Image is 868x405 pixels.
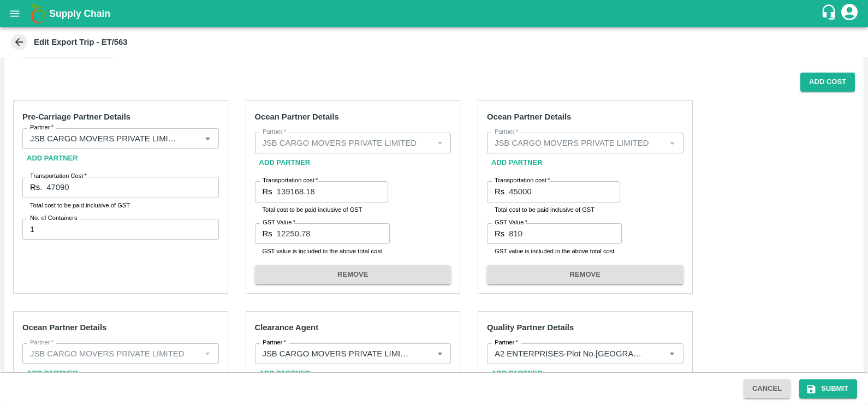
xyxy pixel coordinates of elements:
img: logo [27,3,49,25]
button: Open [665,347,679,361]
button: Add Partner [255,364,315,383]
p: Rs [263,228,272,240]
input: Select Partner [490,347,648,361]
button: Submit [799,379,857,398]
p: GST value is included in the above total cost [495,246,614,256]
button: REMOVE [487,265,683,284]
input: Select Partner [26,347,198,361]
input: GST Included in the above cost [277,223,390,244]
label: Partner [30,123,53,132]
p: Total cost to be paid inclusive of GST [495,205,613,215]
p: GST value is included in the above total cost [263,246,382,256]
label: Transportation Cost [30,172,87,181]
label: Partner [495,338,518,347]
strong: Quality Partner Details [487,323,574,332]
button: Add Cost [800,73,855,92]
label: Transportation cost [495,176,550,185]
button: Add Partner [487,153,547,172]
button: Open [200,132,215,146]
p: Rs [263,186,272,198]
p: Rs [495,186,504,198]
input: GST Included in the above cost [509,223,622,244]
p: Rs [495,228,504,240]
label: Partner [495,128,518,136]
b: Supply Chain [49,8,110,19]
p: Rs. [30,181,42,193]
label: GST Value [263,218,295,227]
label: Transportation cost [263,176,318,185]
label: No. of Containers [30,214,78,223]
strong: Pre-Carriage Partner Details [22,112,130,121]
input: Select Partner [26,132,183,146]
label: Partner [263,128,286,136]
strong: Clearance Agent [255,323,319,332]
button: Add Partner [22,364,82,383]
label: Partner [30,338,53,347]
strong: Ocean Partner Details [487,112,571,121]
div: customer-support [821,4,840,23]
input: Select Partner [490,136,662,150]
button: Add Partner [487,364,547,383]
input: Select Partner [258,136,430,150]
button: Add Partner [255,153,315,172]
a: Supply Chain [49,6,821,21]
p: Total cost to be paid inclusive of GST [263,205,381,215]
b: Edit Export Trip - ET/563 [34,38,128,46]
div: account of current user [840,2,859,25]
strong: Ocean Partner Details [255,112,339,121]
p: Total cost to be paid inclusive of GST [30,200,211,210]
strong: Ocean Partner Details [22,323,106,332]
button: open drawer [2,1,27,26]
button: REMOVE [255,265,451,284]
input: Select Partner [258,347,416,361]
label: GST Value [495,218,527,227]
button: Cancel [744,379,790,398]
button: Open [433,347,447,361]
button: Add Partner [22,149,82,168]
label: Partner [263,338,286,347]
